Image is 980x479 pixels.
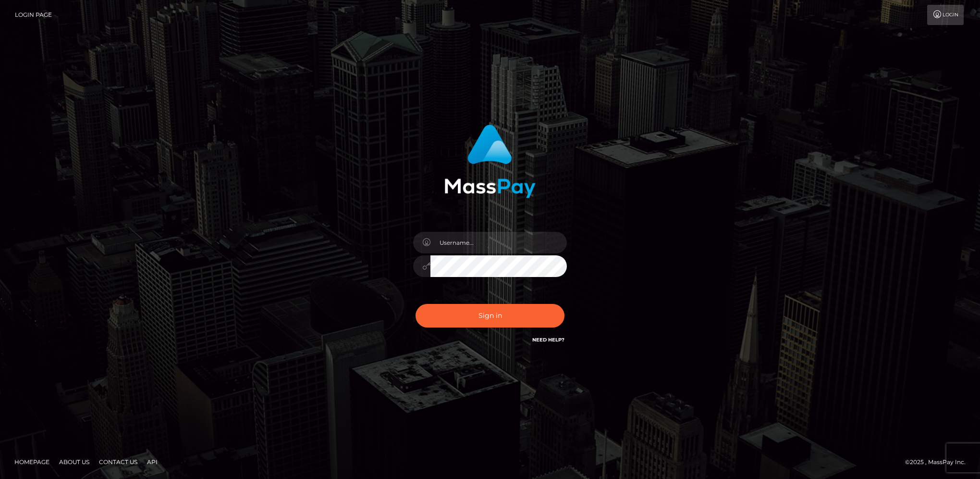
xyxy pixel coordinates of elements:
[11,454,53,469] a: Homepage
[15,5,52,25] a: Login Page
[95,454,141,469] a: Contact Us
[430,232,567,253] input: Username...
[444,125,536,198] img: MassPay Login
[905,457,973,467] div: © 2025 , MassPay Inc.
[55,454,93,469] a: About Us
[143,454,161,469] a: API
[927,5,964,25] a: Login
[532,337,564,343] a: Need Help?
[416,304,564,328] button: Sign in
